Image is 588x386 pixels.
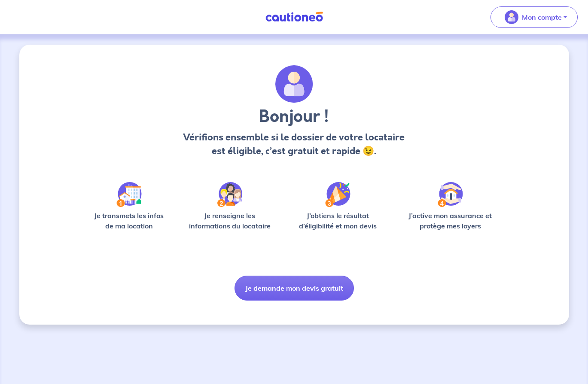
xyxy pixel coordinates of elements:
p: Mon compte [522,12,562,22]
button: Je demande mon devis gratuit [235,276,354,301]
p: Vérifions ensemble si le dossier de votre locataire est éligible, c’est gratuit et rapide 😉. [181,131,407,158]
img: /static/f3e743aab9439237c3e2196e4328bba9/Step-3.svg [325,182,350,207]
img: illu_account_valid_menu.svg [505,10,518,24]
p: J’obtiens le résultat d’éligibilité et mon devis [289,210,387,231]
img: /static/c0a346edaed446bb123850d2d04ad552/Step-2.svg [217,182,242,207]
img: Cautioneo [262,12,326,22]
p: J’active mon assurance et protège mes loyers [400,210,500,231]
img: /static/bfff1cf634d835d9112899e6a3df1a5d/Step-4.svg [438,182,463,207]
p: Je transmets les infos de ma location [88,210,170,231]
img: archivate [275,65,313,103]
button: illu_account_valid_menu.svgMon compte [491,6,578,28]
h3: Bonjour ! [181,106,407,127]
img: /static/90a569abe86eec82015bcaae536bd8e6/Step-1.svg [116,182,142,207]
p: Je renseigne les informations du locataire [184,210,276,231]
